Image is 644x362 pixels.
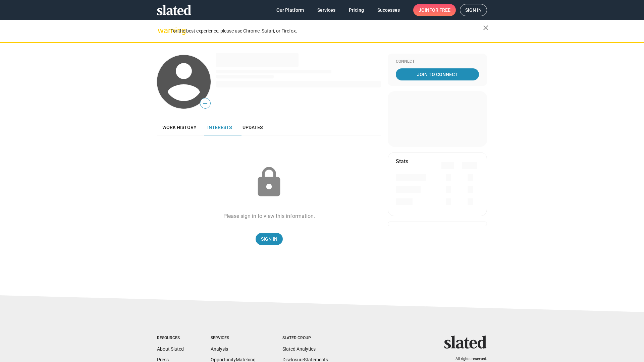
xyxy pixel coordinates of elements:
[429,4,450,16] span: for free
[282,346,316,352] a: Slated Analytics
[377,4,400,16] span: Successes
[282,336,328,341] div: Slated Group
[396,68,479,80] a: Join To Connect
[223,213,315,220] div: Please sign in to view this information.
[465,4,482,16] span: Sign in
[397,68,478,80] span: Join To Connect
[200,99,210,108] span: —
[312,4,341,16] a: Services
[271,4,309,16] a: Our Platform
[158,26,166,35] mat-icon: warning
[419,4,450,16] span: Join
[252,166,286,199] mat-icon: lock
[237,119,268,135] a: Updates
[162,125,197,130] span: Work history
[202,119,237,135] a: Interests
[207,125,232,130] span: Interests
[343,4,369,16] a: Pricing
[482,24,490,32] mat-icon: close
[256,233,283,245] a: Sign In
[372,4,405,16] a: Successes
[261,233,277,245] span: Sign In
[460,4,487,16] a: Sign in
[157,119,202,135] a: Work history
[396,158,408,165] mat-card-title: Stats
[317,4,335,16] span: Services
[349,4,364,16] span: Pricing
[211,336,256,341] div: Services
[276,4,304,16] span: Our Platform
[170,26,483,36] div: For the best experience, please use Chrome, Safari, or Firefox.
[413,4,456,16] a: Joinfor free
[396,59,479,64] div: Connect
[157,336,184,341] div: Resources
[211,346,228,352] a: Analysis
[243,125,263,130] span: Updates
[157,346,184,352] a: About Slated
